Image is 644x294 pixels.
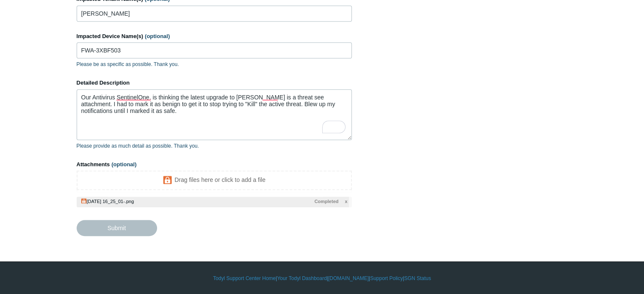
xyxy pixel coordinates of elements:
textarea: To enrich screen reader interactions, please activate Accessibility in Grammarly extension settings [77,89,352,140]
a: Support Policy [370,275,403,282]
span: (optional) [145,33,170,39]
label: Impacted Device Name(s) [77,32,352,41]
label: Attachments [77,160,352,169]
label: Detailed Description [77,79,352,87]
iframe: To enrich screen reader interactions, please activate Accessibility in Grammarly extension settings [77,170,352,192]
p: Please provide as much detail as possible. Thank you. [77,142,352,150]
span: x [345,198,347,205]
span: (optional) [111,161,136,168]
a: [DOMAIN_NAME] [328,275,369,282]
a: Todyl Support Center Home [213,275,276,282]
span: Completed [315,198,339,205]
p: Please be as specific as possible. Thank you. [77,60,352,68]
a: Your Todyl Dashboard [277,275,326,282]
div: | | | | [77,275,568,282]
input: Submit [77,220,157,236]
a: SGN Status [404,275,431,282]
